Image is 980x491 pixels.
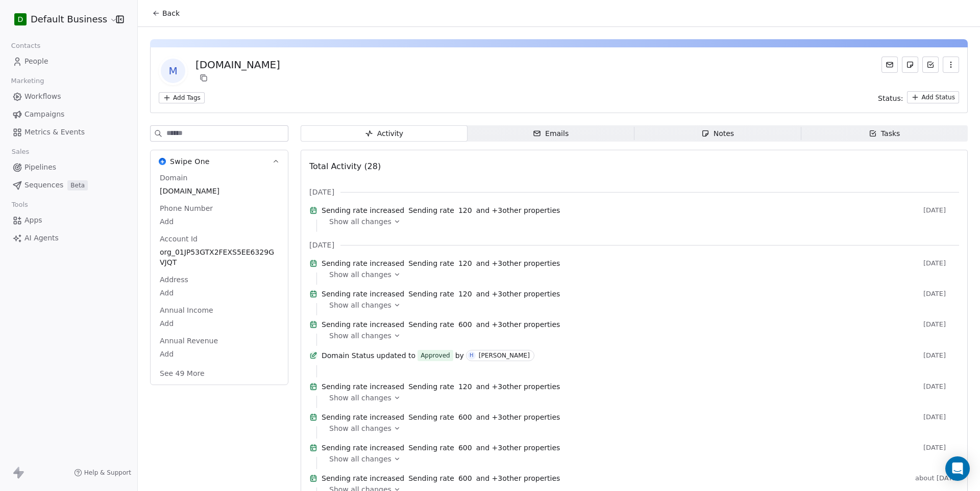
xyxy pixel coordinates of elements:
[476,381,560,392] span: and + 3 other properties
[160,318,279,329] span: Add
[458,258,472,268] span: 120
[322,412,404,422] span: Sending rate increased
[24,127,85,138] span: Metrics & Events
[458,412,472,422] span: 600
[195,58,280,72] div: [DOMAIN_NAME]
[479,352,530,359] div: [PERSON_NAME]
[7,73,48,89] span: Marketing
[923,320,959,329] span: [DATE]
[322,473,404,483] span: Sending rate increased
[329,393,952,403] a: Show all changes
[146,4,186,22] button: Back
[923,206,959,214] span: [DATE]
[322,443,404,453] span: Sending rate increased
[8,177,129,194] a: SequencesBeta
[18,14,23,24] span: D
[923,290,959,298] span: [DATE]
[455,350,464,361] span: by
[470,351,474,360] div: H
[309,161,381,171] span: Total Activity (28)
[84,469,131,477] span: Help & Support
[533,128,569,139] div: Emails
[376,350,415,361] span: updated to
[159,92,205,103] button: Add Tags
[476,412,560,422] span: and + 3 other properties
[74,469,131,477] a: Help & Support
[322,319,404,330] span: Sending rate increased
[458,473,472,483] span: 600
[329,300,952,310] a: Show all changes
[408,443,454,453] span: Sending rate
[151,150,288,173] button: Swipe OneSwipe One
[24,162,56,173] span: Pipelines
[408,205,454,215] span: Sending rate
[8,53,129,70] a: People
[322,205,404,215] span: Sending rate increased
[151,173,288,385] div: Swipe OneSwipe One
[309,187,334,197] span: [DATE]
[923,444,959,452] span: [DATE]
[923,413,959,421] span: [DATE]
[158,336,220,346] span: Annual Revenue
[329,423,952,433] a: Show all changes
[458,289,472,299] span: 120
[329,269,952,280] a: Show all changes
[309,240,334,250] span: [DATE]
[8,106,129,123] a: Campaigns
[158,234,200,244] span: Account Id
[8,230,129,247] a: AI Agents
[476,443,560,453] span: and + 3 other properties
[67,180,88,190] span: Beta
[458,381,472,392] span: 120
[329,393,391,403] span: Show all changes
[408,289,454,299] span: Sending rate
[458,319,472,330] span: 600
[160,288,279,298] span: Add
[421,350,450,361] div: Approved
[329,216,952,227] a: Show all changes
[24,233,59,243] span: AI Agents
[160,247,279,267] span: org_01JP53GTX2FEXS5EE6329GVJQT
[329,454,391,464] span: Show all changes
[869,128,900,139] div: Tasks
[158,173,189,183] span: Domain
[322,350,374,361] span: Domain Status
[907,91,959,103] button: Add Status
[162,8,180,18] span: Back
[458,205,472,215] span: 120
[31,13,107,26] span: Default Business
[7,38,45,53] span: Contacts
[408,258,454,268] span: Sending rate
[458,443,472,453] span: 600
[24,109,64,120] span: Campaigns
[158,203,215,213] span: Phone Number
[24,215,42,226] span: Apps
[158,305,215,315] span: Annual Income
[170,156,210,167] span: Swipe One
[878,93,903,103] span: Status:
[476,205,560,215] span: and + 3 other properties
[408,473,454,483] span: Sending rate
[329,300,391,310] span: Show all changes
[12,11,109,28] button: DDefault Business
[329,331,391,341] span: Show all changes
[7,197,32,212] span: Tools
[408,319,454,330] span: Sending rate
[322,381,404,392] span: Sending rate increased
[476,258,560,268] span: and + 3 other properties
[476,473,560,483] span: and + 3 other properties
[8,159,129,176] a: Pipelines
[701,128,734,139] div: Notes
[160,349,279,359] span: Add
[915,474,959,482] span: about [DATE]
[476,289,560,299] span: and + 3 other properties
[329,454,952,464] a: Show all changes
[329,269,391,280] span: Show all changes
[329,423,391,433] span: Show all changes
[945,456,970,481] div: Open Intercom Messenger
[160,186,279,196] span: [DOMAIN_NAME]
[322,289,404,299] span: Sending rate increased
[408,412,454,422] span: Sending rate
[24,91,61,102] span: Workflows
[160,216,279,227] span: Add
